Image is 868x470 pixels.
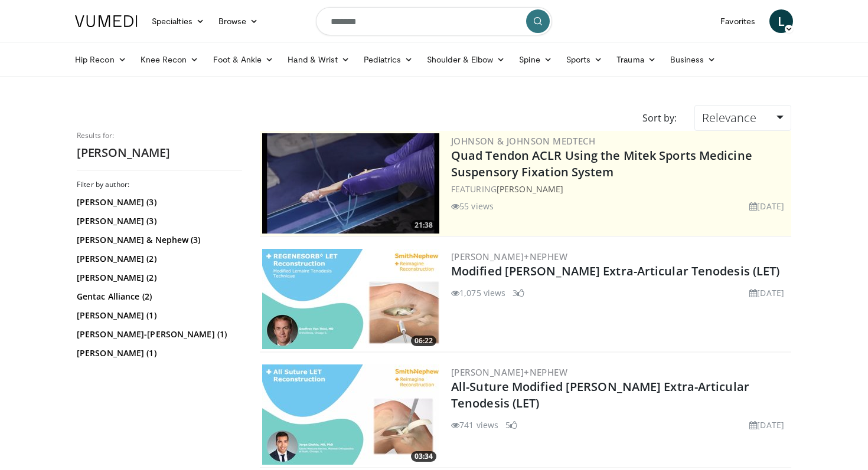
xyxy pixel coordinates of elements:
a: Sports [559,48,610,71]
span: 03:34 [411,451,436,462]
a: Specialties [145,9,211,33]
a: Hip Recon [68,48,133,71]
a: 21:38 [262,133,439,234]
span: 06:22 [411,336,436,346]
p: Results for: [77,131,242,140]
a: [PERSON_NAME] (2) [77,272,239,284]
a: 03:34 [262,364,439,465]
li: [DATE] [749,419,784,431]
a: [PERSON_NAME] & Nephew (3) [77,234,239,246]
input: Search topics, interventions [316,7,552,35]
a: [PERSON_NAME]+Nephew [451,251,567,262]
a: Spine [512,48,559,71]
div: Sort by: [634,105,686,131]
a: Knee Recon [133,48,206,71]
li: 1,075 views [451,287,505,299]
a: Foot & Ankle [206,48,281,71]
h3: Filter by author: [77,180,242,189]
li: 3 [513,287,524,299]
h2: [PERSON_NAME] [77,145,242,160]
a: Relevance [694,105,791,131]
a: Business [663,48,723,71]
li: 5 [505,419,517,431]
a: Favorites [713,9,762,33]
a: 06:22 [262,249,439,349]
li: 55 views [451,200,494,212]
a: Browse [211,9,266,33]
li: [DATE] [749,200,784,212]
a: All-Suture Modified [PERSON_NAME] Extra-Articular Tenodesis (LET) [451,379,749,411]
img: b78fd9da-dc16-4fd1-a89d-538d899827f1.300x170_q85_crop-smart_upscale.jpg [262,133,439,234]
a: Johnson & Johnson MedTech [451,135,595,147]
a: Quad Tendon ACLR Using the Mitek Sports Medicine Suspensory Fixation System [451,147,752,180]
a: L [769,9,793,33]
a: [PERSON_NAME] (3) [77,215,239,227]
li: [DATE] [749,287,784,299]
a: Pediatrics [357,48,420,71]
a: Trauma [609,48,663,71]
a: [PERSON_NAME] (1) [77,347,239,359]
img: 0a0e5dc6-397d-4ad2-abf1-900756cf3b0e.300x170_q85_crop-smart_upscale.jpg [262,364,439,465]
img: 1e138b51-965c-4db6-babc-cf5bcdccae65.300x170_q85_crop-smart_upscale.jpg [262,249,439,349]
a: [PERSON_NAME] (1) [77,310,239,321]
div: FEATURING [451,183,789,195]
span: 21:38 [411,220,436,231]
a: Shoulder & Elbow [420,48,512,71]
a: Modified [PERSON_NAME] Extra-Articular Tenodesis (LET) [451,263,779,279]
a: [PERSON_NAME]+Nephew [451,366,567,378]
a: Gentac Alliance (2) [77,291,239,303]
a: [PERSON_NAME] (2) [77,253,239,265]
a: Hand & Wrist [280,48,357,71]
span: Relevance [702,110,756,126]
a: [PERSON_NAME] [497,183,563,195]
a: [PERSON_NAME]-[PERSON_NAME] (1) [77,328,239,340]
img: VuMedi Logo [75,15,138,27]
a: [PERSON_NAME] (3) [77,196,239,208]
li: 741 views [451,419,498,431]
